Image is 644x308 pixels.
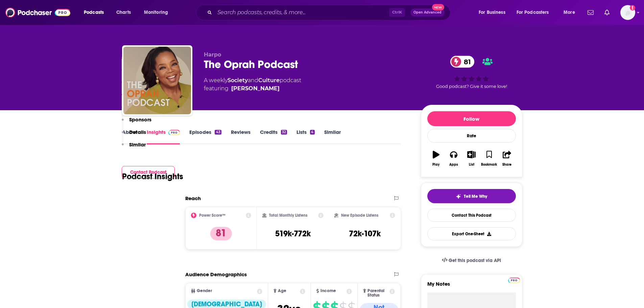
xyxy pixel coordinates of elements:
[421,51,522,93] div: 81Good podcast? Give it some love!
[129,129,146,135] p: Details
[464,194,487,199] span: Tell Me Why
[275,229,311,239] h3: 519k-772k
[413,11,442,14] span: Open Advanced
[512,7,559,18] button: open menu
[449,258,501,263] span: Get this podcast via API
[185,271,247,278] h2: Audience Demographics
[197,289,212,293] span: Gender
[480,146,498,171] button: Bookmark
[5,6,70,19] img: Podchaser - Follow, Share and Rate Podcasts
[456,194,461,199] img: tell me why sparkle
[215,130,221,135] div: 43
[432,4,444,10] span: New
[129,141,146,148] p: Similar
[498,146,516,171] button: Share
[481,163,497,167] div: Bookmark
[474,7,514,18] button: open menu
[204,76,301,93] div: A weekly podcast
[215,7,389,18] input: Search podcasts, credits, & more...
[122,166,175,179] button: Contact Podcast
[144,8,168,17] span: Monitoring
[427,209,516,222] a: Contact This Podcast
[116,8,131,17] span: Charts
[508,278,520,283] img: Podchaser Pro
[228,77,248,84] a: Society
[199,213,225,218] h2: Power Score™
[248,77,258,84] span: and
[462,146,480,171] button: List
[258,77,280,84] a: Culture
[620,5,635,20] img: User Profile
[427,227,516,240] button: Export One-Sheet
[445,146,462,171] button: Apps
[508,277,520,283] a: Pro website
[296,129,314,144] a: Lists4
[559,7,583,18] button: open menu
[210,227,232,240] p: 81
[204,51,221,58] span: Harpo
[427,146,445,171] button: Play
[602,7,612,18] a: Show notifications dropdown
[281,130,287,135] div: 32
[84,8,104,17] span: Podcasts
[341,213,378,218] h2: New Episode Listens
[202,5,457,20] div: Search podcasts, credits, & more...
[457,56,474,68] span: 81
[432,163,439,167] div: Play
[122,129,146,141] button: Details
[410,8,445,17] button: Open AdvancedNew
[269,213,307,218] h2: Total Monthly Listens
[367,289,388,298] span: Parental Status
[320,289,336,293] span: Income
[427,129,516,143] div: Rate
[630,5,635,10] svg: Add a profile image
[436,84,507,89] span: Good podcast? Give it some love!
[349,229,381,239] h3: 72k-107k
[427,189,516,203] button: tell me why sparkleTell Me Why
[278,289,286,293] span: Age
[620,5,635,20] span: Logged in as ILATeam
[620,5,635,20] button: Show profile menu
[189,129,221,144] a: Episodes43
[260,129,287,144] a: Credits32
[123,47,191,114] img: The Oprah Podcast
[502,163,511,167] div: Share
[427,281,516,292] label: My Notes
[479,8,505,17] span: For Business
[139,7,177,18] button: open menu
[310,130,314,135] div: 4
[469,163,474,167] div: List
[112,7,135,18] a: Charts
[517,8,549,17] span: For Podcasters
[185,195,201,202] h2: Reach
[231,85,280,93] a: Oprah Winfrey
[427,111,516,126] button: Follow
[204,85,301,93] span: featuring
[449,163,458,167] div: Apps
[389,8,405,17] span: Ctrl K
[231,129,251,144] a: Reviews
[585,7,596,18] a: Show notifications dropdown
[79,7,113,18] button: open menu
[324,129,341,144] a: Similar
[122,141,146,154] button: Similar
[436,252,507,269] a: Get this podcast via API
[450,56,474,68] a: 81
[564,8,575,17] span: More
